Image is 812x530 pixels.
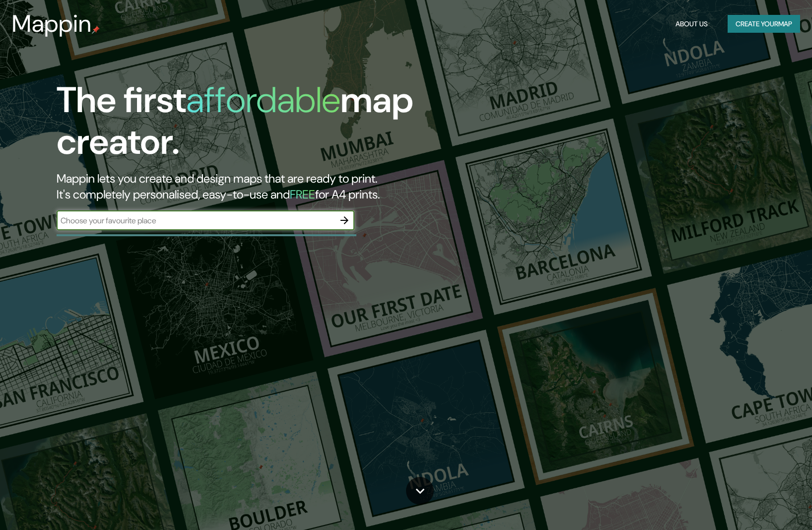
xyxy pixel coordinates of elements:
input: Choose your favourite place [57,215,335,226]
h3: Mappin [12,10,92,38]
button: About Us [672,15,712,33]
h5: FREE [290,187,315,202]
h1: The first map creator. [57,79,463,171]
button: Create yourmap [728,15,800,33]
img: mappin-pin [92,26,100,34]
h2: Mappin lets you create and design maps that are ready to print. It's completely personalised, eas... [57,171,463,202]
h1: affordable [186,77,340,123]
